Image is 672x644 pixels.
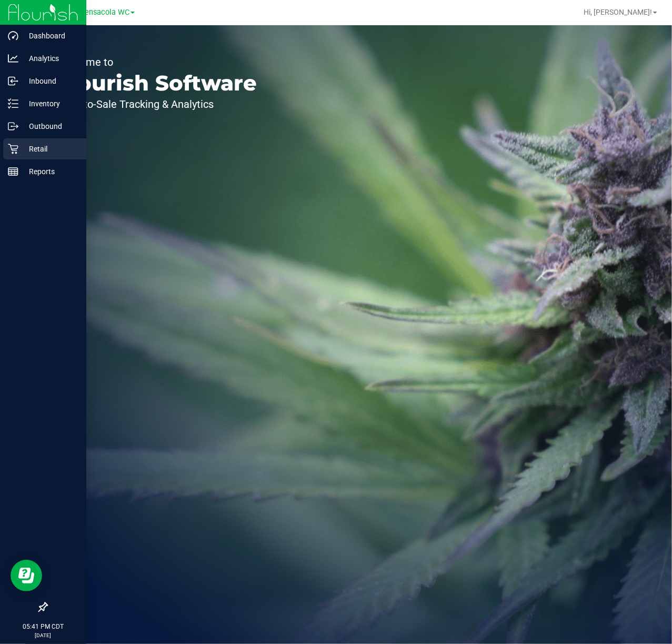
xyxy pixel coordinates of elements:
[8,53,18,64] inline-svg: Analytics
[11,560,42,591] iframe: Resource center
[5,631,82,639] p: [DATE]
[18,165,82,178] p: Reports
[8,98,18,109] inline-svg: Inventory
[18,97,82,110] p: Inventory
[8,166,18,177] inline-svg: Reports
[18,52,82,65] p: Analytics
[57,99,257,109] p: Seed-to-Sale Tracking & Analytics
[8,121,18,132] inline-svg: Outbound
[584,8,652,16] span: Hi, [PERSON_NAME]!
[57,57,257,67] p: Welcome to
[8,144,18,154] inline-svg: Retail
[18,29,82,42] p: Dashboard
[8,31,18,41] inline-svg: Dashboard
[57,73,257,94] p: Flourish Software
[18,120,82,133] p: Outbound
[5,622,82,631] p: 05:41 PM CDT
[18,143,82,155] p: Retail
[18,75,82,87] p: Inbound
[8,76,18,86] inline-svg: Inbound
[80,8,129,17] span: Pensacola WC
